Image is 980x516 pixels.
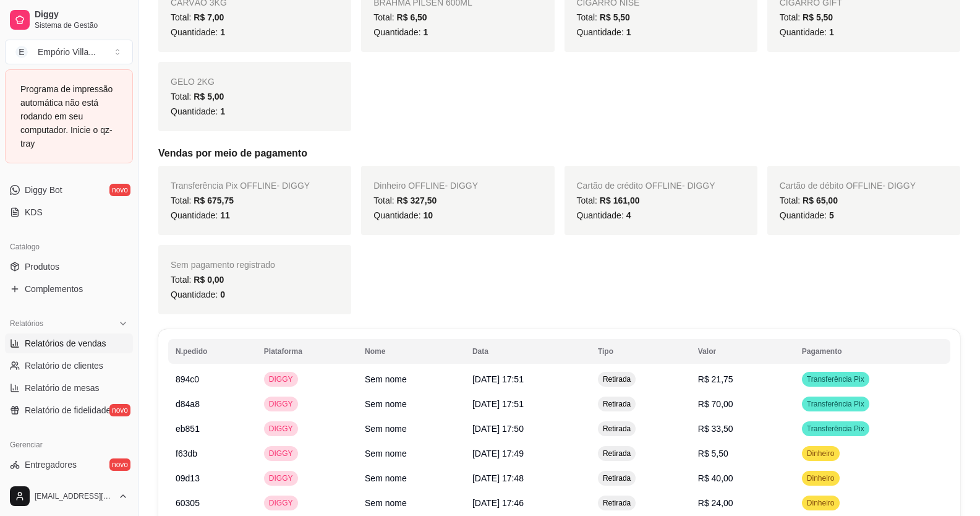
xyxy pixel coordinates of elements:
[600,196,640,205] span: R$ 161,00
[5,5,133,35] a: DiggySistema de Gestão
[472,424,524,434] span: [DATE] 17:50
[266,424,296,434] span: DIGGY
[357,367,465,392] td: Sem nome
[35,491,113,501] span: [EMAIL_ADDRESS][DOMAIN_NAME]
[600,374,633,384] span: Retirada
[472,498,524,508] span: [DATE] 17:46
[626,27,631,37] span: 1
[804,374,867,384] span: Transferência Pix
[220,290,225,299] span: 0
[171,12,224,22] span: Total:
[373,210,433,220] span: Quantidade:
[171,77,215,87] span: GELO 2KG
[829,27,834,37] span: 1
[357,416,465,441] td: Sem nome
[25,184,62,196] span: Diggy Bot
[472,374,524,384] span: [DATE] 17:51
[194,92,224,101] span: R$ 5,00
[35,9,128,20] span: Diggy
[171,260,275,270] span: Sem pagamento registrado
[5,378,133,398] a: Relatório de mesas
[171,196,234,205] span: Total:
[804,498,837,508] span: Dinheiro
[804,473,837,483] span: Dinheiro
[194,196,234,205] span: R$ 675,75
[590,339,691,364] th: Tipo
[171,210,230,220] span: Quantidade:
[804,424,867,434] span: Transferência Pix
[171,92,224,101] span: Total:
[577,196,640,205] span: Total:
[5,400,133,420] a: Relatório de fidelidadenovo
[577,210,631,220] span: Quantidade:
[600,449,633,458] span: Retirada
[176,374,199,384] span: 894c0
[25,382,100,394] span: Relatório de mesas
[176,498,200,508] span: 60305
[35,20,128,30] span: Sistema de Gestão
[266,374,296,384] span: DIGGY
[194,275,224,285] span: R$ 0,00
[357,491,465,515] td: Sem nome
[423,27,428,37] span: 1
[20,82,117,150] div: Programa de impressão automática não está rodando em seu computador. Inicie o qz-tray
[829,210,834,220] span: 5
[357,392,465,416] td: Sem nome
[176,449,197,458] span: f63db
[472,399,524,409] span: [DATE] 17:51
[472,473,524,483] span: [DATE] 17:48
[220,27,225,37] span: 1
[373,12,427,22] span: Total:
[373,181,478,191] span: Dinheiro OFFLINE - DIGGY
[373,196,437,205] span: Total:
[698,424,733,434] span: R$ 33,50
[25,283,83,295] span: Complementos
[698,498,733,508] span: R$ 24,00
[5,455,133,475] a: Entregadoresnovo
[423,210,433,220] span: 10
[465,339,590,364] th: Data
[600,399,633,409] span: Retirada
[5,356,133,376] a: Relatório de clientes
[780,181,916,191] span: Cartão de débito OFFLINE - DIGGY
[15,46,28,58] span: E
[373,27,428,37] span: Quantidade:
[25,458,77,471] span: Entregadores
[5,435,133,455] div: Gerenciar
[220,106,225,116] span: 1
[257,339,357,364] th: Plataforma
[698,399,733,409] span: R$ 70,00
[171,275,224,285] span: Total:
[803,196,838,205] span: R$ 65,00
[804,449,837,458] span: Dinheiro
[266,399,296,409] span: DIGGY
[176,473,200,483] span: 09d13
[171,106,225,116] span: Quantidade:
[577,12,630,22] span: Total:
[698,374,733,384] span: R$ 21,75
[577,181,715,191] span: Cartão de crédito OFFLINE - DIGGY
[795,339,950,364] th: Pagamento
[357,466,465,491] td: Sem nome
[397,196,437,205] span: R$ 327,50
[25,260,59,273] span: Produtos
[780,12,833,22] span: Total:
[698,473,733,483] span: R$ 40,00
[171,181,310,191] span: Transferência Pix OFFLINE - DIGGY
[691,339,795,364] th: Valor
[176,424,200,434] span: eb851
[158,146,960,161] h5: Vendas por meio de pagamento
[357,339,465,364] th: Nome
[5,333,133,353] a: Relatórios de vendas
[600,12,630,22] span: R$ 5,50
[5,481,133,511] button: [EMAIL_ADDRESS][DOMAIN_NAME]
[5,279,133,299] a: Complementos
[194,12,224,22] span: R$ 7,00
[220,210,230,220] span: 11
[472,449,524,458] span: [DATE] 17:49
[176,399,200,409] span: d84a8
[168,339,257,364] th: N.pedido
[5,237,133,257] div: Catálogo
[357,441,465,466] td: Sem nome
[577,27,631,37] span: Quantidade:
